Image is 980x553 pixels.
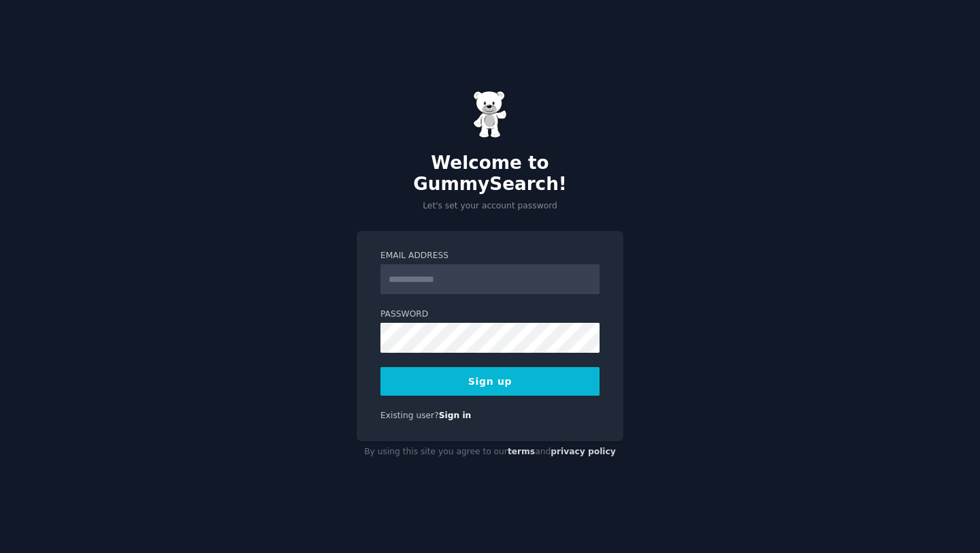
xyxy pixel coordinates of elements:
a: terms [508,447,535,456]
label: Password [380,309,600,321]
img: Gummy Bear [473,91,507,138]
h2: Welcome to GummySearch! [357,153,623,195]
p: Let's set your account password [357,200,623,212]
label: Email Address [380,250,600,262]
a: privacy policy [551,447,616,456]
span: Existing user? [380,411,439,420]
button: Sign up [380,367,600,396]
div: By using this site you agree to our and [357,441,623,463]
a: Sign in [439,411,472,420]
